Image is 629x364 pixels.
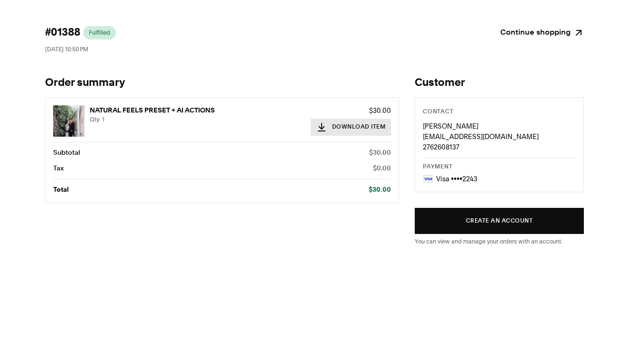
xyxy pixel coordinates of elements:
[423,109,453,115] span: Contact
[423,132,539,141] span: [EMAIL_ADDRESS][DOMAIN_NAME]
[436,174,477,184] p: Visa ••••2243
[45,26,80,39] span: #01388
[45,46,88,53] span: [DATE] 10:50 PM
[45,76,399,90] h1: Order summary
[369,185,391,195] p: $30.00
[53,105,85,137] img: NATURAL FEELS PRESET + AI ACTIONS
[373,163,391,174] p: $0.00
[90,116,105,123] span: Qty: 1
[500,26,584,39] a: Continue shopping
[89,29,110,37] span: Fulfilled
[53,185,69,195] p: Total
[369,148,391,158] p: $30.00
[423,122,478,131] span: [PERSON_NAME]
[423,143,459,151] span: 2762608137
[53,163,64,174] p: Tax
[53,148,80,158] p: Subtotal
[90,105,305,116] p: NATURAL FEELS PRESET + AI ACTIONS
[415,238,562,245] span: You can view and manage your orders with an account.
[311,105,391,116] p: $30.00
[423,164,452,170] span: Payment
[311,119,391,136] button: Download Item
[415,76,584,90] h2: Customer
[415,208,584,234] button: Create an account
